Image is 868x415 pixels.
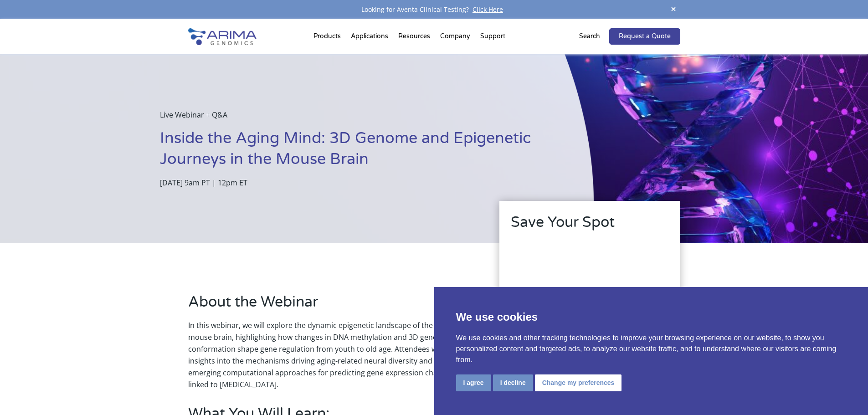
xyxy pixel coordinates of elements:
h2: About the Webinar [188,292,473,319]
p: In this webinar, we will explore the dynamic epigenetic landscape of the adult mouse brain, highl... [188,319,473,390]
p: Search [579,31,600,42]
p: We use cookies and other tracking technologies to improve your browsing experience on our website... [456,333,847,365]
p: [DATE] 9am PT | 12pm ET [160,177,548,189]
div: Looking for Aventa Clinical Testing? [188,4,680,15]
h2: Save Your Spot [511,212,668,240]
button: I decline [493,374,533,391]
h1: Inside the Aging Mind: 3D Genome and Epigenetic Journeys in the Mouse Brain [160,128,548,177]
a: Request a Quote [609,28,680,45]
button: I agree [456,374,491,391]
p: We use cookies [456,309,847,325]
img: Arima-Genomics-logo [188,28,257,45]
button: Change my preferences [535,374,622,391]
p: Live Webinar + Q&A [160,109,548,128]
a: Click Here [469,5,507,14]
